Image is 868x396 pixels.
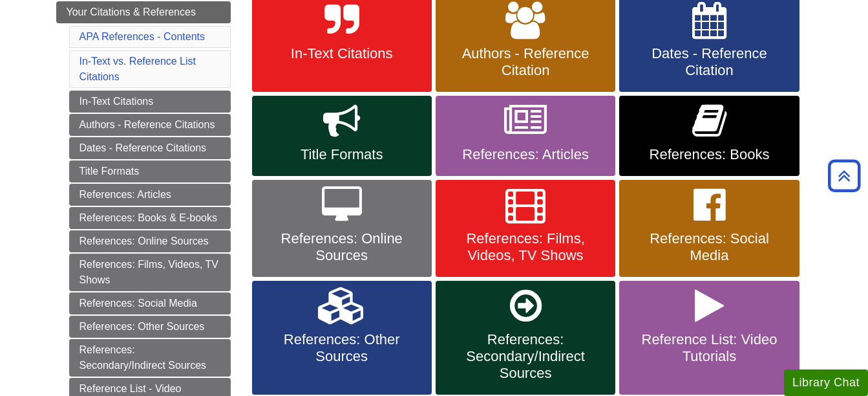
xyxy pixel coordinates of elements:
[69,114,231,136] a: Authors - Reference Citations
[252,281,432,395] a: References: Other Sources
[69,137,231,159] a: Dates - Reference Citations
[79,56,196,82] a: In-Text vs. Reference List Citations
[629,45,789,79] span: Dates - Reference Citation
[445,331,606,382] span: References: Secondary/Indirect Sources
[784,369,868,396] button: Library Chat
[69,316,231,338] a: References: Other Sources
[69,207,231,229] a: References: Books & E-books
[619,180,799,277] a: References: Social Media
[69,292,231,314] a: References: Social Media
[823,167,865,184] a: Back to Top
[69,254,231,291] a: References: Films, Videos, TV Shows
[445,230,606,264] span: References: Films, Videos, TV Shows
[79,31,205,42] a: APA References - Contents
[436,281,615,395] a: References: Secondary/Indirect Sources
[262,230,422,264] span: References: Online Sources
[619,281,799,395] a: Reference List: Video Tutorials
[629,331,789,365] span: Reference List: Video Tutorials
[69,184,231,206] a: References: Articles
[69,230,231,252] a: References: Online Sources
[252,96,432,176] a: Title Formats
[629,230,789,264] span: References: Social Media
[69,91,231,113] a: In-Text Citations
[69,339,231,377] a: References: Secondary/Indirect Sources
[262,331,422,365] span: References: Other Sources
[436,96,615,176] a: References: Articles
[619,96,799,176] a: References: Books
[69,160,231,182] a: Title Formats
[252,180,432,277] a: References: Online Sources
[445,45,606,79] span: Authors - Reference Citation
[629,146,789,163] span: References: Books
[262,146,422,163] span: Title Formats
[56,1,231,23] a: Your Citations & References
[262,45,422,62] span: In-Text Citations
[436,180,615,277] a: References: Films, Videos, TV Shows
[445,146,606,163] span: References: Articles
[67,6,196,17] span: Your Citations & References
